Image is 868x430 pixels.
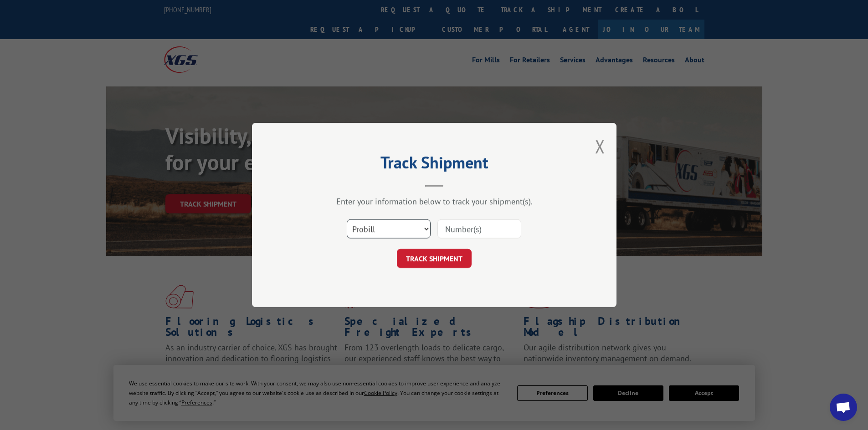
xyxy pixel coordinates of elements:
button: TRACK SHIPMENT [397,249,472,268]
h2: Track Shipment [298,156,571,173]
div: Open chat [830,394,857,421]
div: Enter your information below to track your shipment(s). [298,196,571,207]
button: Close modal [595,134,605,158]
input: Number(s) [437,219,521,238]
